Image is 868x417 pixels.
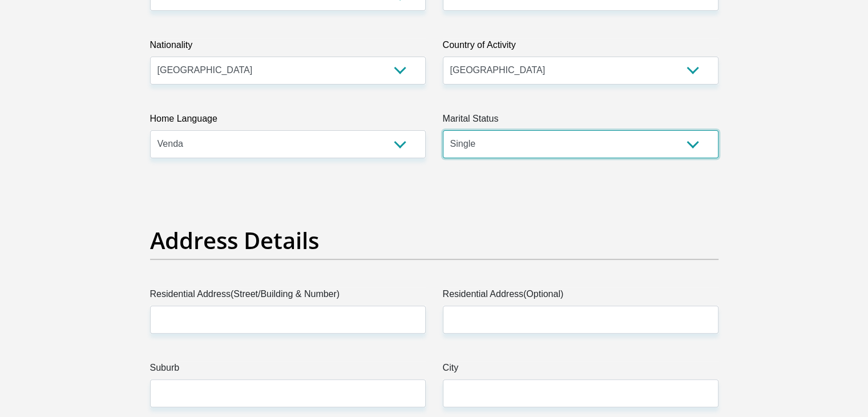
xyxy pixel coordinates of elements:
[443,306,718,334] input: Address line 2 (Optional)
[443,112,718,130] label: Marital Status
[150,227,718,254] h2: Address Details
[150,379,426,407] input: Suburb
[443,38,718,57] label: Country of Activity
[443,287,718,306] label: Residential Address(Optional)
[150,287,426,306] label: Residential Address(Street/Building & Number)
[150,38,426,57] label: Nationality
[150,306,426,334] input: Valid residential address
[150,112,426,130] label: Home Language
[443,379,718,407] input: City
[443,361,718,379] label: City
[150,361,426,379] label: Suburb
